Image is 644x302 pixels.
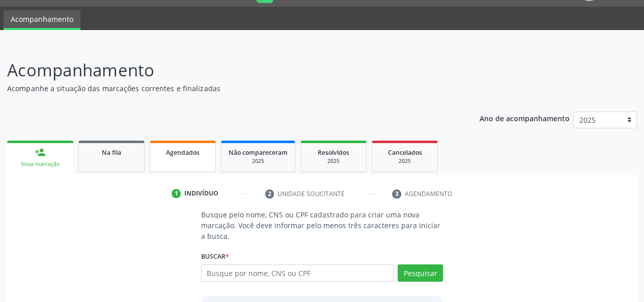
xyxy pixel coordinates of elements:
div: Indivíduo [184,189,218,198]
p: Ano de acompanhamento [480,112,570,124]
button: Pesquisar [398,264,443,282]
span: Resolvidos [318,148,349,157]
label: Buscar [201,249,229,264]
p: Acompanhamento [7,58,448,83]
span: Cancelados [388,148,422,157]
a: Acompanhamento [4,10,80,30]
div: 2025 [379,157,430,165]
div: 2025 [229,157,288,165]
div: 1 [172,189,181,198]
span: Não compareceram [229,148,288,157]
div: person_add [35,147,46,158]
div: 2025 [308,157,359,165]
input: Busque por nome, CNS ou CPF [201,264,395,282]
span: Na fila [102,148,121,157]
span: Agendados [166,148,200,157]
p: Busque pelo nome, CNS ou CPF cadastrado para criar uma nova marcação. Você deve informar pelo men... [201,209,443,241]
p: Acompanhe a situação das marcações correntes e finalizadas [7,83,448,94]
div: Nova marcação [14,160,66,168]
